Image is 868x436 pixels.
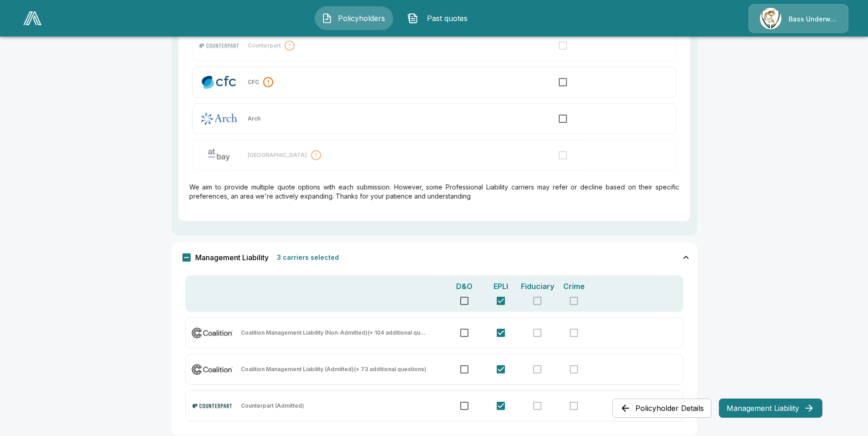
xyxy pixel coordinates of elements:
img: AA Logo [23,11,42,25]
p: [GEOGRAPHIC_DATA] [248,152,307,158]
span: Past quotes [422,13,472,24]
p: We aim to provide multiple quote options with each submission. However, some Professional Liabili... [189,183,679,201]
img: Past quotes Icon [407,13,418,24]
p: Counterpart (Admitted) [241,403,304,409]
img: Counterpart (Admitted) [191,398,234,413]
p: EPLI [494,281,508,292]
span: Policyholders [336,13,386,24]
button: Past quotes IconPast quotes [400,6,479,30]
img: Counterpart [198,38,240,53]
p: Coalition Management Liability (Non-Admitted) (+ 104 additional questions) [241,330,428,336]
p: Arch [248,116,260,121]
img: Policyholders Icon [322,13,333,24]
span: (+ 104 additional questions) [368,329,442,336]
button: Policyholders IconPolicyholders [315,6,393,30]
img: Coalition Management Liability (Non-Admitted) [191,326,234,340]
button: Policyholder Details [612,399,712,418]
p: CFC [248,79,259,85]
img: Arch [198,110,240,127]
span: (+ 73 additional questions) [354,366,426,373]
div: Management Liability3 carriers selected [172,242,697,273]
img: At-Bay [198,147,240,163]
p: D&O [456,281,473,292]
span: Management Liability [195,254,269,261]
p: Coalition Management Liability (Admitted) (+ 73 additional questions) [241,367,426,372]
p: Fiduciary [521,281,554,292]
button: Management Liability [719,399,822,418]
img: CFC [198,74,240,90]
p: 3 carriers selected [273,253,343,262]
p: Counterpart [248,43,281,48]
img: Coalition Management Liability (Admitted) [191,362,234,376]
